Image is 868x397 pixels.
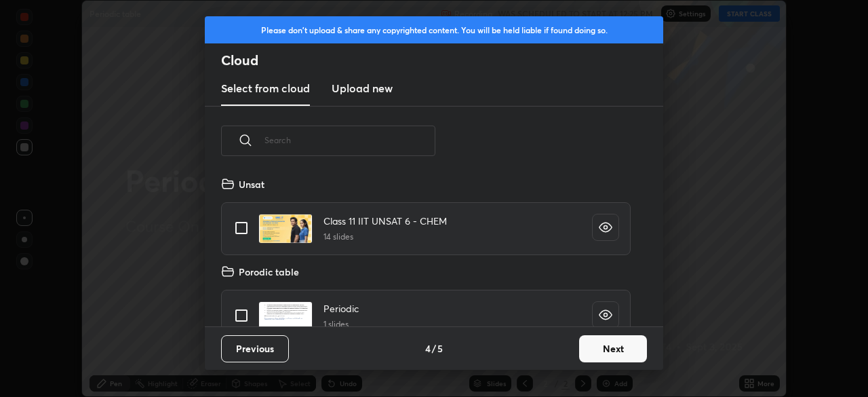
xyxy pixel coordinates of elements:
div: Please don't upload & share any copyrighted content. You will be held liable if found doing so. [205,16,663,43]
h3: Upload new [332,80,393,96]
button: Next [579,335,647,362]
h4: Unsat [239,177,264,191]
h4: Porodic table [239,265,299,279]
img: 172723921213JEMS.pdf [258,301,313,331]
button: Previous [221,335,289,362]
div: grid [205,172,647,326]
input: Search [264,111,435,169]
h4: Periodic [323,301,359,316]
h2: Cloud [221,52,663,69]
img: 1726655595HMIE8B.pdf [258,214,313,244]
h3: Select from cloud [221,80,310,96]
h5: 1 slides [323,318,359,330]
h4: 5 [437,341,443,356]
h4: 4 [425,341,431,356]
h4: / [432,341,436,356]
h5: 14 slides [323,231,447,243]
h4: Class 11 IIT UNSAT 6 - CHEM [323,214,447,228]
